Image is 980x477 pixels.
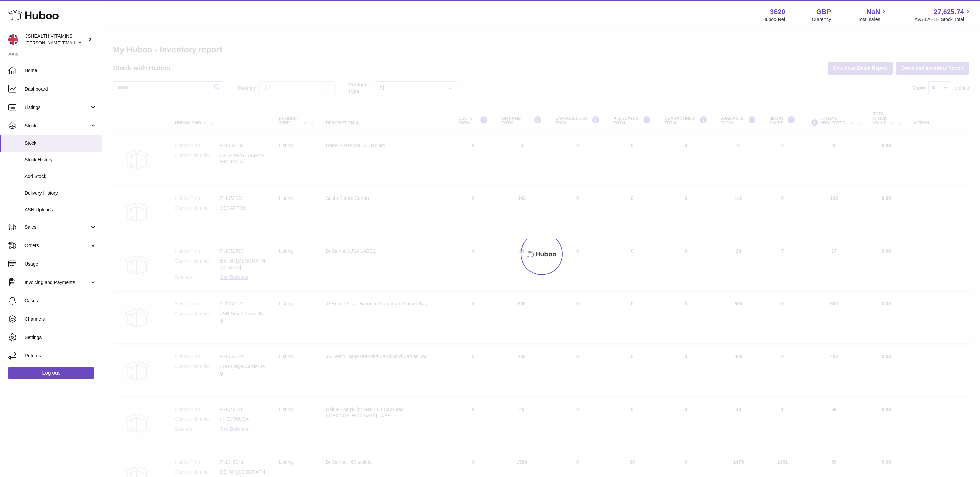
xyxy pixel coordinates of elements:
[24,353,97,359] span: Returns
[24,104,89,111] span: Listings
[24,334,97,341] span: Settings
[24,316,97,322] span: Channels
[24,157,97,163] span: Stock History
[24,123,89,129] span: Stock
[812,16,831,23] div: Currency
[816,7,831,16] strong: GBP
[24,279,89,286] span: Invoicing and Payments
[24,67,97,74] span: Home
[24,86,97,92] span: Dashboard
[763,16,785,23] div: Huboo Ref
[24,190,97,196] span: Delivery History
[25,33,86,46] div: JSHEALTH VITAMINS
[8,34,18,45] img: francesca@jshealthvitamins.com
[934,7,964,16] span: 27,625.74
[24,298,97,304] span: Cases
[24,224,89,230] span: Sales
[24,261,97,267] span: Usage
[914,16,972,23] span: AVAILABLE Stock Total
[770,7,785,16] strong: 3620
[24,173,97,180] span: Add Stock
[24,242,89,249] span: Orders
[857,16,888,23] span: Total sales
[857,7,888,23] a: NaN Total sales
[866,7,880,16] span: NaN
[914,7,972,23] a: 27,625.74 AVAILABLE Stock Total
[24,207,97,213] span: ASN Uploads
[24,140,97,146] span: Stock
[8,367,94,379] a: Log out
[25,40,136,45] span: [PERSON_NAME][EMAIL_ADDRESS][DOMAIN_NAME]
